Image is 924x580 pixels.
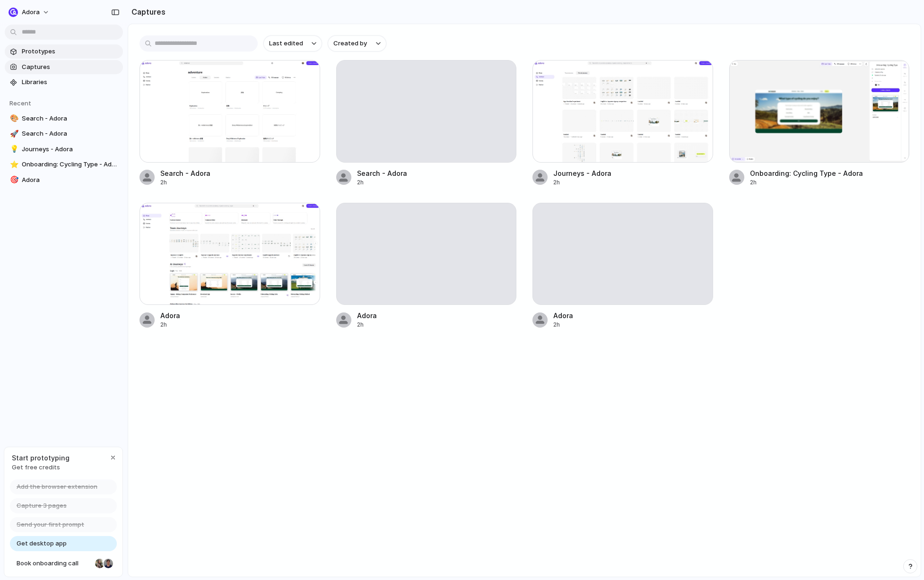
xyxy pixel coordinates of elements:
[10,144,17,155] div: 💡
[10,129,17,139] div: 🚀
[12,463,70,472] span: Get free credits
[10,159,17,170] div: ⭐
[94,558,105,569] div: Nicole Kubica
[9,175,18,185] button: 🎯
[9,114,18,123] button: 🎨
[17,539,67,548] span: Get desktop app
[9,160,18,169] button: ⭐
[5,44,123,59] a: Prototypes
[357,178,407,187] div: 2h
[22,47,119,56] span: Prototypes
[22,129,119,139] span: Search - Adora
[553,320,573,329] div: 2h
[10,556,117,571] a: Book onboarding call
[357,320,377,329] div: 2h
[9,129,18,139] button: 🚀
[22,78,119,87] span: Libraries
[9,145,18,154] button: 💡
[263,35,322,52] button: Last edited
[17,559,91,568] span: Book onboarding call
[160,178,210,187] div: 2h
[357,168,407,178] div: Search - Adora
[22,114,119,123] span: Search - Adora
[22,175,119,185] span: Adora
[5,142,123,156] a: 💡Journeys - Adora
[357,311,377,320] div: Adora
[5,157,123,172] a: ⭐Onboarding: Cycling Type - Adora
[22,160,119,169] span: Onboarding: Cycling Type - Adora
[10,113,17,124] div: 🎨
[12,453,70,463] span: Start prototyping
[160,320,180,329] div: 2h
[5,173,123,187] a: 🎯Adora
[553,178,611,187] div: 2h
[128,6,166,17] h2: Captures
[750,178,863,187] div: 2h
[5,75,123,89] a: Libraries
[22,145,119,154] span: Journeys - Adora
[10,174,17,185] div: 🎯
[103,558,114,569] div: Christian Iacullo
[9,99,31,107] span: Recent
[22,62,119,72] span: Captures
[553,168,611,178] div: Journeys - Adora
[5,5,54,20] button: adora
[333,39,367,48] span: Created by
[17,520,84,529] span: Send your first prompt
[10,536,117,551] a: Get desktop app
[17,482,97,492] span: Add the browser extension
[750,168,863,178] div: Onboarding: Cycling Type - Adora
[22,8,40,17] span: adora
[5,60,123,74] a: Captures
[160,168,210,178] div: Search - Adora
[160,311,180,320] div: Adora
[17,501,67,511] span: Capture 3 pages
[5,112,123,126] a: 🎨Search - Adora
[553,311,573,320] div: Adora
[5,127,123,141] a: 🚀Search - Adora
[269,39,303,48] span: Last edited
[328,35,386,52] button: Created by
